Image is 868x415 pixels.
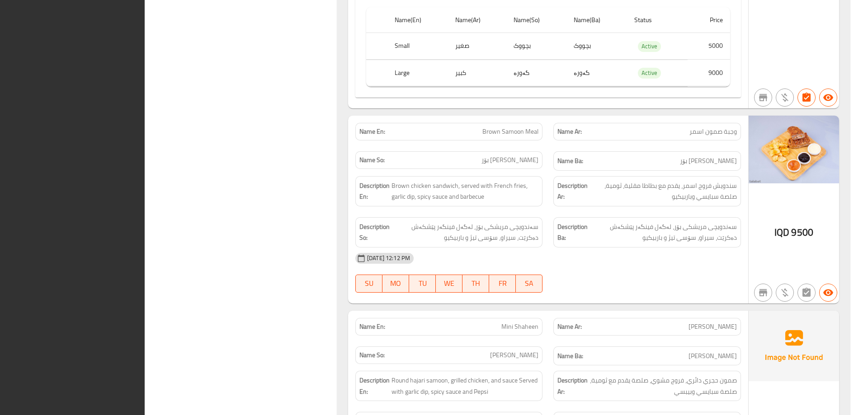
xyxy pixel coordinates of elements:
[359,180,390,202] strong: Description En:
[819,284,837,302] button: Available
[557,127,582,136] strong: Name Ar:
[481,155,538,165] span: [PERSON_NAME] بۆر
[680,155,737,167] span: [PERSON_NAME] بۆر
[557,155,583,167] strong: Name Ba:
[557,221,588,243] strong: Description Ba:
[392,375,538,397] span: Round hajari samoon, grilled chicken, and sauce Served with garlic dip, spicy sauce and Pepsi
[819,89,837,107] button: Available
[689,350,737,362] span: [PERSON_NAME]
[386,277,406,290] span: MO
[638,41,661,52] div: Active
[359,155,385,165] strong: Name So:
[359,350,385,360] strong: Name So:
[359,221,390,243] strong: Description So:
[557,322,582,331] strong: Name Ar:
[774,224,789,241] span: IQD
[797,284,816,302] button: Not has choices
[448,60,507,86] td: كبير
[797,89,816,107] button: Has choices
[688,60,730,86] td: 9000
[506,60,566,86] td: گەورە
[448,33,507,60] td: صغير
[387,33,448,60] th: Small
[382,275,409,293] button: MO
[688,33,730,60] td: 5000
[489,275,516,293] button: FR
[366,7,730,87] table: choices table
[387,7,448,33] th: Name(En)
[387,60,448,86] th: Large
[557,180,588,202] strong: Description Ar:
[516,275,542,293] button: SA
[359,127,385,136] strong: Name En:
[557,350,583,362] strong: Name Ba:
[359,277,379,290] span: SU
[392,221,538,243] span: سەندویچی مریشکی بۆر، لەگەل فینگەر پێشکەش دەکرێت، سیراو، سۆسی تیژ و باربیکیو
[638,41,661,51] span: Active
[791,224,813,241] span: 9500
[627,7,688,33] th: Status
[749,311,839,381] img: Ae5nvW7+0k+MAAAAAElFTkSuQmCC
[776,89,794,107] button: Purchased item
[566,7,627,33] th: Name(Ba)
[466,277,486,290] span: TH
[359,322,385,331] strong: Name En:
[501,322,538,331] span: Mini Shaheen
[590,221,736,243] span: سەندویچی مریشکی بۆر، لەگەل فینگەر پێشکەش دەکرێت، سیراو، سۆسی تیژ و باربیکیو
[448,7,507,33] th: Name(Ar)
[392,180,538,202] span: Brown chicken sandwich, served with French fries, garlic dip, spicy sauce and barbecue
[482,127,538,136] span: Brown Samoon Meal
[566,60,627,86] td: گەورە
[355,275,382,293] button: SU
[506,7,566,33] th: Name(So)
[506,33,566,60] td: بچووک
[363,254,414,262] span: [DATE] 12:12 PM
[688,7,730,33] th: Price
[754,284,772,302] button: Not branch specific item
[359,375,390,397] strong: Description En:
[413,277,432,290] span: TU
[519,277,539,290] span: SA
[638,68,661,79] div: Active
[749,116,839,183] img: Farooj_Shaheen___%D9%88%D8%AC%D8%A8%D9%87_%D8%A7%D8%B3%D9%85638931034475490367.jpg
[590,375,736,397] span: صمون حجري دائري، فروج مشوي، صلصة يقدم مع ثومية، صلصة سبايسي وبيبسي
[689,127,737,136] span: وجبة صمون اسمر
[776,284,794,302] button: Purchased item
[590,180,736,202] span: سندويش فروج اسمر، يقدم مع بطاطا مقلية، ثومية، صلصة سبايسي وباربيكيو
[462,275,489,293] button: TH
[566,33,627,60] td: بچووک
[409,275,436,293] button: TU
[493,277,512,290] span: FR
[557,375,588,397] strong: Description Ar:
[754,89,772,107] button: Not branch specific item
[490,350,538,360] span: [PERSON_NAME]
[689,322,737,331] span: [PERSON_NAME]
[439,277,459,290] span: WE
[638,68,661,78] span: Active
[436,275,462,293] button: WE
